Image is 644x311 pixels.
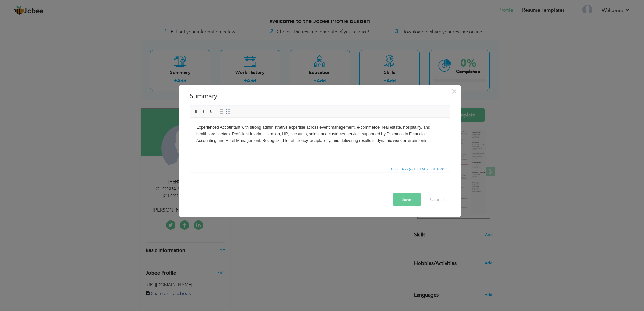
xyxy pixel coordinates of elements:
[208,108,215,115] a: Underline
[190,91,450,101] h3: Summary
[390,166,446,172] div: Statistics
[424,193,450,206] button: Cancel
[225,108,232,115] a: Insert/Remove Bulleted List
[449,86,459,96] button: Close
[393,193,421,206] button: Save
[193,108,200,115] a: Bold
[217,108,224,115] a: Insert/Remove Numbered List
[190,118,450,165] iframe: Rich Text Editor, summaryEditor
[390,166,446,172] span: Characters (with HTML): 381/1000
[452,85,457,97] span: ×
[200,108,207,115] a: Italic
